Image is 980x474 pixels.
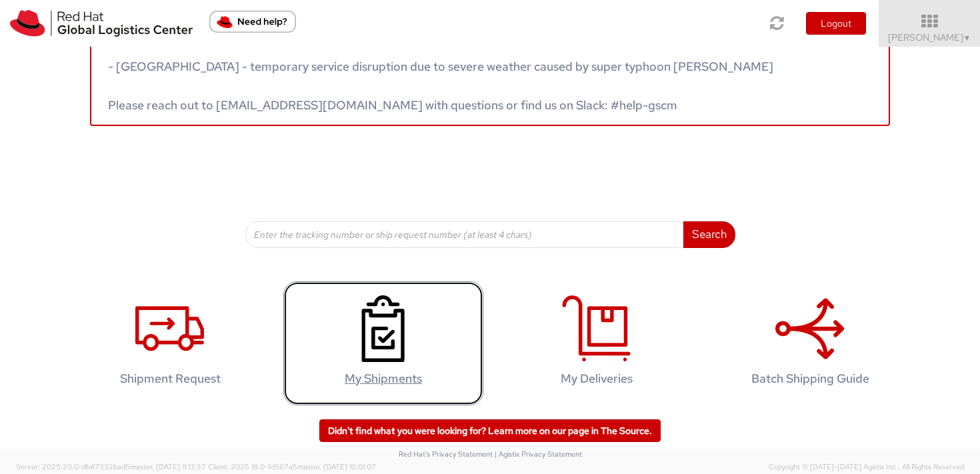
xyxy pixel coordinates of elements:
[130,462,206,471] span: master, [DATE] 11:13:37
[497,281,697,406] a: My Deliveries
[724,372,896,385] h4: Batch Shipping Guide
[495,449,582,459] a: | Agistix Privacy Statement
[683,221,735,248] button: Search
[90,18,890,126] a: Service disruptions - [GEOGRAPHIC_DATA] - temporary service disruption due to severe weather caus...
[208,462,376,471] span: Client: 2025.18.0-fd567a5
[84,372,256,385] h4: Shipment Request
[297,372,469,385] h4: My Shipments
[70,281,270,406] a: Shipment Request
[769,462,964,473] span: Copyright © [DATE]-[DATE] Agistix Inc., All Rights Reserved
[888,31,971,43] span: [PERSON_NAME]
[963,33,971,43] span: ▼
[710,281,910,406] a: Batch Shipping Guide
[511,372,683,385] h4: My Deliveries
[10,10,193,37] img: rh-logistics-00dfa346123c4ec078e1.svg
[319,419,661,442] a: Didn't find what you were looking for? Learn more on our page in The Source.
[245,221,684,248] input: Enter the tracking number or ship request number (at least 4 chars)
[16,462,206,471] span: Server: 2025.20.0-db47332bad5
[399,449,493,459] a: Red Hat's Privacy Statement
[297,462,376,471] span: master, [DATE] 10:01:07
[283,281,483,406] a: My Shipments
[209,11,296,33] button: Need help?
[108,59,773,113] span: - [GEOGRAPHIC_DATA] - temporary service disruption due to severe weather caused by super typhoon ...
[806,12,866,35] button: Logout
